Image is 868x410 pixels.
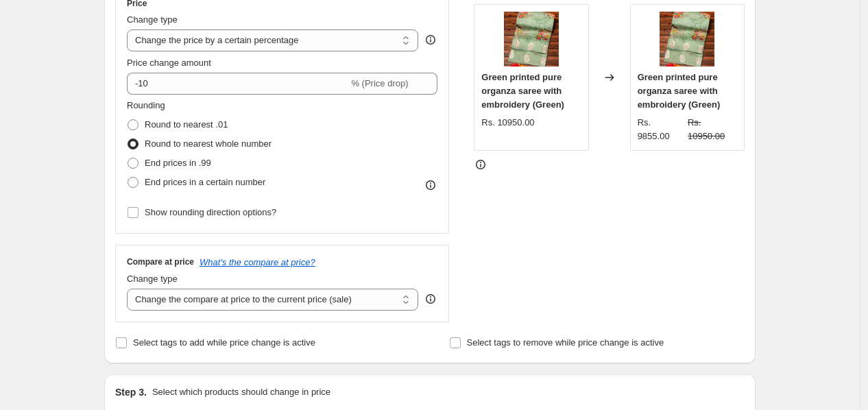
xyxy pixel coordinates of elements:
span: Change type [127,14,178,25]
img: sd4870-1-65ae202a539e5_80x.webp [660,12,714,67]
img: sd4870-1-65ae202a539e5_80x.webp [504,12,559,67]
div: help [424,33,437,47]
span: Change type [127,274,178,284]
span: Green printed pure organza saree with embroidery (Green) [638,72,721,110]
h2: Step 3. [115,385,147,399]
span: End prices in .99 [145,158,211,168]
div: help [424,292,437,306]
span: Price change amount [127,58,211,68]
span: Round to nearest .01 [145,119,228,130]
h3: Compare at price [127,256,194,267]
span: Select tags to remove while price change is active [467,337,664,348]
button: What's the compare at price? [200,257,315,267]
input: -15 [127,73,348,95]
span: Select tags to add while price change is active [133,337,315,348]
span: End prices in a certain number [145,177,265,187]
span: % (Price drop) [351,78,408,88]
p: Select which products should change in price [152,385,330,399]
span: Show rounding direction options? [145,207,276,217]
span: Round to nearest whole number [145,138,272,149]
span: Rs. 9855.00 [638,117,670,141]
span: Rs. 10950.00 [481,117,534,128]
span: Rs. 10950.00 [688,117,725,141]
span: Green printed pure organza saree with embroidery (Green) [481,72,564,110]
span: Rounding [127,100,165,110]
